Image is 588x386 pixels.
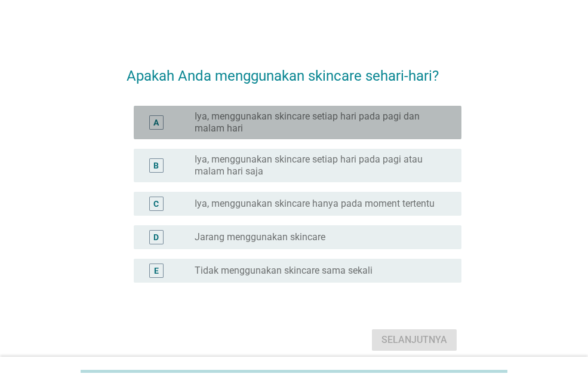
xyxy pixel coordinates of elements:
h2: Apakah Anda menggunakan skincare sehari-hari? [127,53,461,87]
label: Iya, menggunakan skincare setiap hari pada pagi atau malam hari saja [195,154,442,177]
label: Iya, menggunakan skincare setiap hari pada pagi dan malam hari [195,111,442,134]
div: C [153,197,159,210]
div: E [154,264,159,277]
div: A [153,116,159,128]
label: Tidak menggunakan skincare sama sekali [195,265,372,277]
label: Iya, menggunakan skincare hanya pada moment tertentu [195,198,435,210]
label: Jarang menggunakan skincare [195,231,325,243]
div: B [153,159,159,171]
div: D [153,231,159,243]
